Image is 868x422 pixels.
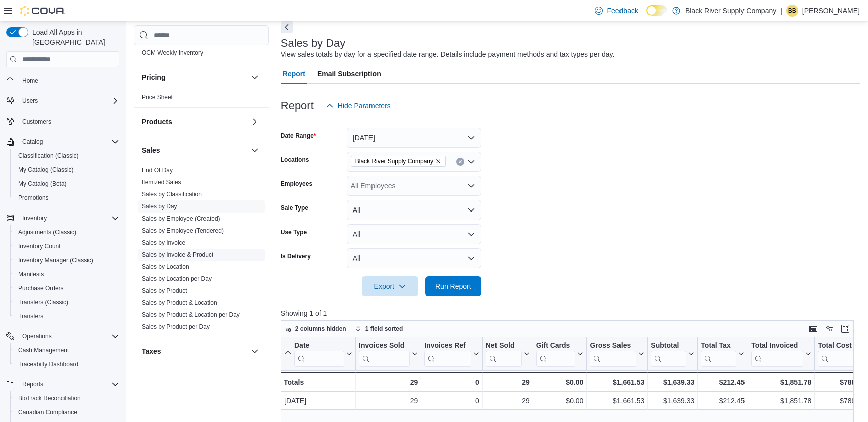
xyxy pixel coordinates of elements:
a: Sales by Invoice [142,239,185,246]
button: Users [18,95,42,107]
button: Products [249,116,261,128]
a: Sales by Location [142,263,189,270]
span: BioTrack Reconciliation [18,394,81,402]
a: Feedback [591,1,642,21]
a: My Catalog (Beta) [14,178,71,190]
button: Inventory Count [10,239,123,253]
div: Subtotal [651,341,686,367]
span: Black River Supply Company [355,156,433,166]
span: Promotions [14,192,119,204]
a: Price Sheet [142,94,173,101]
span: Catalog [18,136,119,148]
a: Customers [18,116,55,128]
img: Cova [20,6,65,16]
button: Export [362,276,418,296]
h3: Report [281,100,314,112]
div: Total Tax [701,341,736,351]
span: Traceabilty Dashboard [14,358,119,370]
span: Operations [18,330,119,342]
a: Sales by Location per Day [142,275,212,282]
span: Sales by Classification [142,190,202,198]
span: Transfers [14,310,119,322]
div: Invoices Sold [359,341,410,367]
label: Sale Type [281,204,308,212]
label: Employees [281,180,312,188]
div: Total Tax [701,341,736,367]
span: Classification (Classic) [18,152,79,160]
div: 29 [486,395,530,407]
div: $1,851.78 [751,376,811,388]
div: Totals [284,376,352,388]
span: Inventory Count [14,240,119,252]
a: Sales by Classification [142,191,202,198]
span: Sales by Invoice & Product [142,251,213,259]
span: Users [18,95,119,107]
span: Inventory [22,214,47,222]
a: Promotions [14,192,53,204]
h3: Pricing [142,72,165,82]
div: $1,661.53 [590,376,644,388]
div: Total Invoiced [751,341,803,367]
a: Canadian Compliance [14,406,81,418]
div: Subtotal [651,341,686,351]
span: Home [18,74,119,87]
span: Price Sheet [142,93,173,101]
div: Invoices Sold [359,341,410,351]
button: Products [142,117,246,127]
button: Catalog [18,136,47,148]
button: Date [284,341,352,367]
label: Use Type [281,228,307,236]
button: Run Report [425,276,481,296]
span: Inventory Count [18,242,61,250]
div: [DATE] [284,395,352,407]
div: Net Sold [485,341,521,367]
span: Customers [18,115,119,127]
button: Manifests [10,267,123,281]
button: Gift Cards [536,341,583,367]
input: Dark Mode [646,5,667,16]
span: Black River Supply Company [351,156,446,167]
span: Cash Management [18,346,69,354]
button: Transfers (Classic) [10,295,123,309]
span: Reports [18,378,119,390]
button: Keyboard shortcuts [807,323,819,335]
span: Manifests [18,270,44,278]
span: Report [283,64,305,84]
button: Gross Sales [590,341,644,367]
div: Total Cost [818,341,857,367]
button: Promotions [10,191,123,205]
button: Inventory [2,211,123,225]
span: Adjustments (Classic) [14,226,119,238]
h3: Taxes [142,346,161,356]
button: Classification (Classic) [10,149,123,163]
div: $1,639.33 [651,395,694,407]
button: My Catalog (Beta) [10,177,123,191]
div: 0 [424,376,479,388]
button: Display options [823,323,835,335]
div: 0 [424,395,479,407]
div: $212.45 [701,395,745,407]
div: Date [294,341,344,367]
span: Canadian Compliance [14,406,119,418]
span: My Catalog (Beta) [18,180,67,188]
button: Catalog [2,135,123,149]
span: Sales by Invoice [142,239,185,247]
div: $788.08 [818,395,865,407]
button: Inventory [18,212,51,224]
a: Sales by Product & Location [142,299,217,306]
div: Sales [134,164,269,337]
button: Reports [18,378,47,390]
p: [PERSON_NAME] [802,5,860,17]
button: Customers [2,114,123,128]
span: Inventory Manager (Classic) [18,256,93,264]
div: $788.08 [818,376,865,388]
div: Invoices Ref [424,341,471,367]
div: $1,851.78 [751,395,811,407]
button: Users [2,94,123,108]
button: Open list of options [467,158,475,166]
button: Invoices Sold [359,341,418,367]
span: Catalog [22,138,43,146]
span: Itemized Sales [142,178,181,186]
span: BioTrack Reconciliation [14,392,119,404]
div: Gross Sales [590,341,636,351]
